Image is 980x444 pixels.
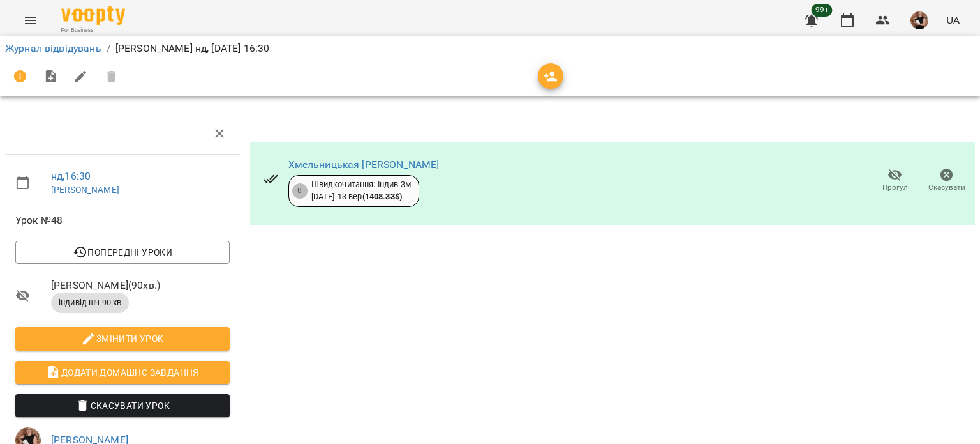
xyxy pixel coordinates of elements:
[5,42,101,54] a: Журнал відвідувань
[288,158,440,171] a: Хмельницькая [PERSON_NAME]
[15,5,46,36] button: Menu
[946,13,960,27] span: UA
[910,11,928,29] img: 5944c1aeb726a5a997002a54cb6a01a3.jpg
[15,213,230,228] span: Урок №48
[812,4,833,17] span: 99+
[51,185,119,195] a: [PERSON_NAME]
[61,6,125,25] img: Voopty Logo
[61,26,125,34] span: For Business
[928,182,965,193] span: Скасувати
[115,41,269,56] p: [PERSON_NAME] нд, [DATE] 16:30
[292,183,308,199] div: 8
[26,365,219,380] span: Додати домашнє завдання
[311,179,411,203] div: Швидкочитання: Індив 3м [DATE] - 13 вер
[107,41,110,56] li: /
[869,163,921,199] button: Прогул
[26,331,219,346] span: Змінити урок
[51,297,129,309] span: індивід шч 90 хв
[26,245,219,260] span: Попередні уроки
[51,170,91,182] a: нд , 16:30
[362,192,403,201] b: ( 1408.33 $ )
[15,394,230,417] button: Скасувати Урок
[5,41,975,56] nav: breadcrumb
[15,361,230,384] button: Додати домашнє завдання
[26,398,219,413] span: Скасувати Урок
[921,163,972,199] button: Скасувати
[941,8,965,32] button: UA
[51,278,230,293] span: [PERSON_NAME] ( 90 хв. )
[15,241,230,264] button: Попередні уроки
[882,182,908,193] span: Прогул
[15,327,230,350] button: Змінити урок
